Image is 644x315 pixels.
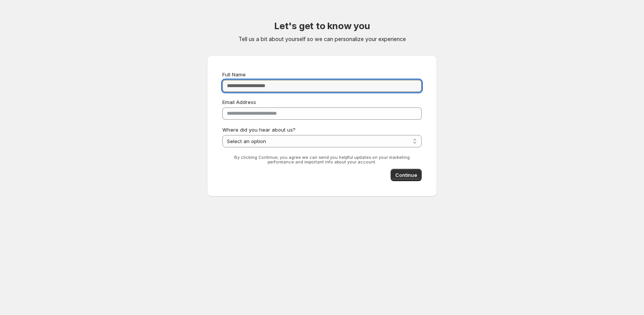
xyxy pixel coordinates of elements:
span: Where did you hear about us? [222,127,296,133]
h2: Let's get to know you [274,20,370,32]
span: Full Name [222,71,246,78]
span: Continue [395,171,417,179]
p: By clicking Continue, you agree we can send you helpful updates on your marketing performance and... [222,155,422,164]
span: Email Address [222,99,256,105]
p: Tell us a bit about yourself so we can personalize your experience [238,35,406,43]
button: Continue [391,169,422,181]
